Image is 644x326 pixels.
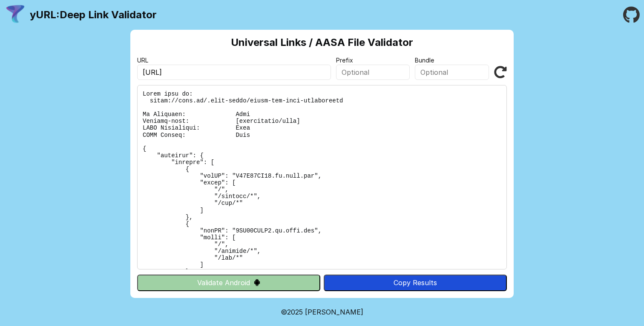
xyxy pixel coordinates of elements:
[137,65,331,80] input: Required
[305,308,363,316] a: Michael Ibragimchayev's Personal Site
[30,9,157,21] a: yURL:Deep Link Validator
[328,279,503,286] div: Copy Results
[324,275,507,291] button: Copy Results
[281,298,363,326] footer: ©
[137,85,507,269] pre: Lorem ipsu do: sitam://cons.ad/.elit-seddo/eiusm-tem-inci-utlaboreetd Ma Aliquaen: Admi Veniamq-n...
[415,65,489,80] input: Optional
[253,279,261,286] img: droidIcon.svg
[4,4,26,26] img: yURL Logo
[336,65,410,80] input: Optional
[137,275,320,291] button: Validate Android
[336,57,410,64] label: Prefix
[231,37,413,48] h2: Universal Links / AASA File Validator
[137,57,331,64] label: URL
[287,308,303,316] span: 2025
[415,57,489,64] label: Bundle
